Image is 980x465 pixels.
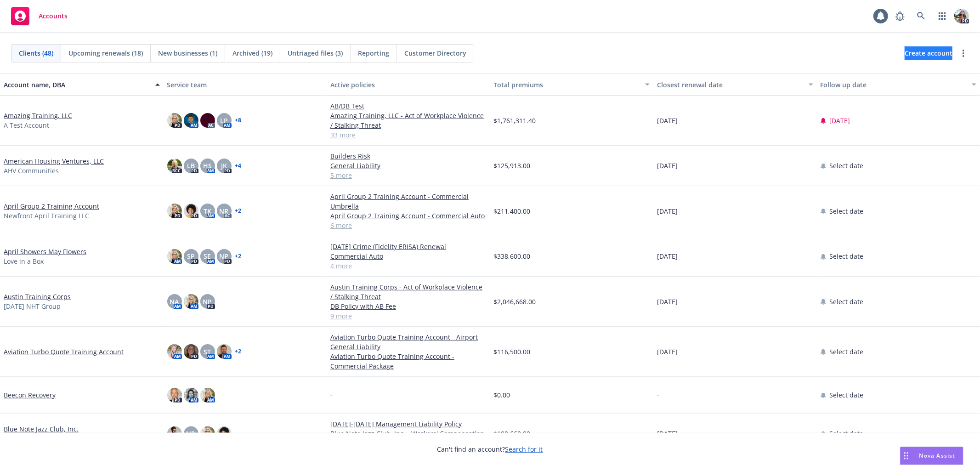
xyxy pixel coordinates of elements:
[187,251,195,261] span: SP
[217,344,232,359] img: photo
[901,447,912,465] div: Drag to move
[4,292,71,301] a: Austin Training Corps
[891,7,909,25] a: Report a Bug
[4,390,56,400] a: Beecon Recovery
[330,130,487,140] a: 33 more
[235,254,242,259] a: + 2
[830,206,864,216] span: Select date
[830,161,864,170] span: Select date
[657,347,678,357] span: [DATE]
[358,48,389,58] span: Reporting
[203,297,212,306] span: NP
[494,297,536,306] span: $2,046,668.00
[4,80,150,90] div: Account name, DBA
[330,151,487,161] a: Builders Risk
[657,161,678,170] span: [DATE]
[330,301,487,311] a: DB Policy with AB Fee
[220,206,229,216] span: NR
[657,251,678,261] span: [DATE]
[494,116,536,125] span: $1,761,311.40
[657,116,678,125] span: [DATE]
[167,80,323,90] div: Service team
[330,261,487,271] a: 4 more
[167,204,182,218] img: photo
[220,116,228,125] span: LP
[235,163,242,169] a: + 4
[221,161,227,170] span: JK
[220,251,229,261] span: NP
[505,445,543,454] a: Search for it
[167,388,182,403] img: photo
[4,201,99,211] a: April Group 2 Training Account
[167,426,182,441] img: photo
[330,251,487,261] a: Commercial Auto
[204,206,211,216] span: TK
[235,208,242,214] a: + 2
[905,45,952,62] span: Create account
[657,297,678,306] span: [DATE]
[217,426,232,441] img: photo
[184,204,198,218] img: photo
[4,120,49,130] span: A Test Account
[954,9,969,23] img: photo
[327,74,490,96] button: Active policies
[184,294,198,309] img: photo
[235,349,242,354] a: + 2
[830,116,850,125] span: [DATE]
[19,48,53,58] span: Clients (48)
[200,113,215,128] img: photo
[4,111,72,120] a: Amazing Training, LLC
[232,48,272,58] span: Archived (19)
[39,12,68,20] span: Accounts
[657,429,678,438] span: [DATE]
[330,221,487,230] a: 6 more
[235,118,242,123] a: + 8
[167,249,182,264] img: photo
[494,251,531,261] span: $338,600.00
[167,344,182,359] img: photo
[494,161,531,170] span: $125,913.00
[330,101,487,111] a: AB/DB Test
[830,251,864,261] span: Select date
[490,74,654,96] button: Total premiums
[167,159,182,173] img: photo
[167,113,182,128] img: photo
[330,211,487,221] a: April Group 2 Training Account - Commercial Auto
[184,113,198,128] img: photo
[657,206,678,216] span: [DATE]
[830,297,864,306] span: Select date
[330,242,487,251] a: [DATE] Crime (Fidelity ERISA) Renewal
[821,80,967,90] div: Follow up date
[7,3,71,29] a: Accounts
[170,297,179,306] span: NA
[330,111,487,130] a: Amazing Training, LLC - Act of Workplace Violence / Stalking Threat
[4,256,44,266] span: Love in a Box
[330,419,487,429] a: [DATE]-[DATE] Management Liability Policy
[830,347,864,357] span: Select date
[330,80,487,90] div: Active policies
[494,80,640,90] div: Total premiums
[204,251,211,261] span: SE
[164,74,327,96] button: Service team
[158,48,217,58] span: New businesses (1)
[4,247,86,256] a: April Showers May Flowers
[494,390,510,400] span: $0.00
[330,429,487,438] a: Blue Note Jazz Club, Inc. - Workers' Compensation
[830,429,864,438] span: Select date
[330,282,487,301] a: Austin Training Corps - Act of Workplace Violence / Stalking Threat
[933,7,952,25] a: Switch app
[919,452,956,459] span: Nova Assist
[4,301,61,311] span: [DATE] NHT Group
[905,46,952,60] a: Create account
[958,48,969,59] a: more
[330,352,487,371] a: Aviation Turbo Quote Training Account - Commercial Package
[184,388,198,403] img: photo
[200,388,215,403] img: photo
[187,161,195,170] span: LB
